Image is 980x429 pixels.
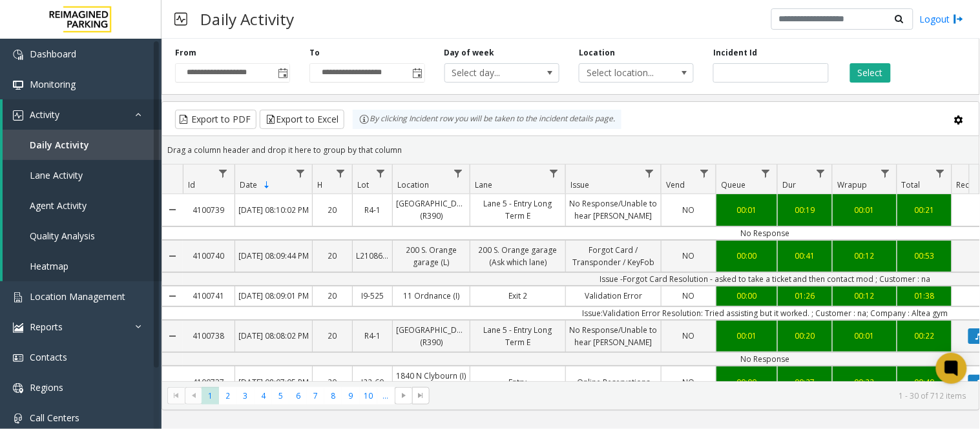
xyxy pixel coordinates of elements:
span: Issue [570,179,589,190]
div: By clicking Incident row you will be taken to the incident details page. [353,110,621,129]
div: 00:01 [836,204,893,216]
img: 'icon' [13,323,23,333]
span: Monitoring [30,78,76,90]
span: Page 5 [272,387,289,404]
a: NO [662,201,716,219]
a: [DATE] 08:07:05 PM [235,373,312,392]
button: Select [850,63,891,83]
label: Day of week [444,47,495,59]
div: 00:21 [901,204,948,216]
div: 00:41 [781,250,829,262]
span: Reports [30,321,63,333]
a: 00:00 [716,246,777,265]
kendo-pager-info: 1 - 30 of 712 items [437,390,966,401]
span: Page 2 [219,387,236,404]
a: Quality Analysis [3,221,162,251]
a: 00:22 [833,373,897,392]
a: 00:53 [897,246,952,265]
a: Date Filter Menu [292,165,309,182]
span: Quality Analysis [30,230,95,242]
a: 4100740 [183,246,235,265]
span: Agent Activity [30,199,87,212]
a: I9-525 [353,286,392,305]
label: Location [579,47,615,59]
a: Collapse Details [162,189,183,230]
span: Page 6 [289,387,307,404]
button: Export to PDF [175,110,256,129]
span: NO [683,205,695,215]
a: 4100739 [183,201,235,219]
a: 20 [313,326,352,345]
span: Page 9 [342,387,359,404]
a: Collapse Details [162,235,183,277]
a: 00:12 [833,246,897,265]
a: H Filter Menu [332,165,349,182]
span: NO [683,290,695,301]
a: 4100738 [183,326,235,345]
span: H [317,179,323,190]
span: Vend [666,179,685,190]
div: 01:38 [901,290,948,302]
a: 01:26 [778,286,832,305]
span: Regions [30,381,63,394]
a: Activity [3,99,162,130]
div: 00:22 [836,376,893,388]
span: Lane [475,179,492,190]
span: Wrapup [837,179,867,190]
a: 00:22 [897,326,952,345]
img: 'icon' [13,383,23,394]
span: Go to the next page [395,387,412,405]
a: 00:00 [716,286,777,305]
a: 00:12 [833,286,897,305]
span: Rec. [957,179,972,190]
span: Go to the next page [399,390,409,401]
a: NO [662,286,716,305]
a: 00:01 [716,326,777,345]
a: Id Filter Menu [214,165,232,182]
a: Validation Error [566,286,661,305]
a: 11 Ordnance (I) [393,286,470,305]
img: 'icon' [13,353,23,363]
a: Issue Filter Menu [641,165,658,182]
span: Toggle popup [275,64,289,82]
a: Heatmap [3,251,162,281]
div: 00:22 [901,330,948,342]
a: Lane Filter Menu [545,165,563,182]
label: Incident Id [713,47,757,59]
label: To [309,47,320,59]
a: Forgot Card / Transponder / KeyFob [566,241,661,272]
span: NO [683,377,695,388]
div: 00:12 [836,290,893,302]
div: 00:19 [781,204,829,216]
span: Heatmap [30,260,68,272]
span: Id [188,179,195,190]
span: Activity [30,108,59,121]
img: 'icon' [13,50,23,60]
span: Dashboard [30,48,76,60]
span: Location Management [30,290,125,303]
div: 00:49 [901,376,948,388]
a: 20 [313,201,352,219]
span: Page 11 [377,387,395,404]
a: Agent Activity [3,190,162,221]
a: NO [662,246,716,265]
a: Online Reservations [566,373,661,392]
span: Page 1 [202,387,219,404]
span: Go to the last page [416,390,426,401]
a: [DATE] 08:09:44 PM [235,246,312,265]
span: Daily Activity [30,139,89,151]
span: Page 10 [360,387,377,404]
span: Queue [721,179,745,190]
span: Lane Activity [30,169,83,181]
img: infoIcon.svg [359,114,370,125]
div: Drag a column header and drop it here to group by that column [162,139,979,161]
img: 'icon' [13,110,23,121]
div: 00:01 [720,204,774,216]
div: 00:20 [781,330,829,342]
a: 00:01 [833,326,897,345]
div: 00:53 [901,250,948,262]
a: Daily Activity [3,130,162,160]
div: 00:01 [836,330,893,342]
a: 200 S. Orange garage (Ask which lane) [470,241,565,272]
a: 1840 N Clybourn (I) (R390) [393,366,470,397]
